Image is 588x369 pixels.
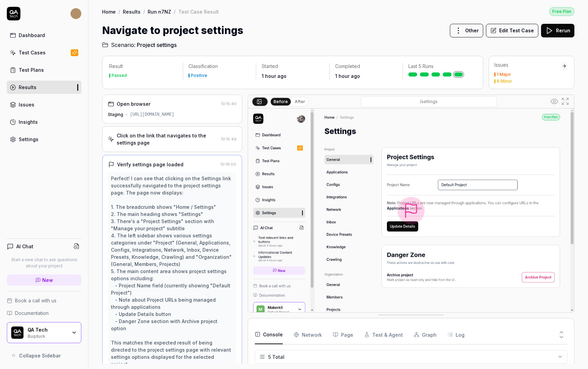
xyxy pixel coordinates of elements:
img: QA Tech Logo [11,326,23,339]
a: Test Cases [7,46,81,59]
span: New [42,276,53,284]
img: Screenshot [248,108,574,312]
time: 10:15:49 [221,137,236,141]
button: Console [255,325,283,344]
button: Open in full screen [560,96,571,107]
time: 10:16:00 [220,162,236,167]
a: Scenario:Project settings [102,41,177,49]
button: Collapse Sidebar [7,349,81,362]
div: QA Tech [28,327,67,333]
button: Log [447,325,464,344]
div: Issues [19,101,34,108]
div: Perfect! I can see that clicking on the Settings link successfully navigated to the project setti... [111,175,233,368]
span: Scenario: [110,41,135,49]
div: Test Case Result [178,8,219,15]
p: Result [109,63,177,70]
div: Insights [19,118,38,125]
div: Settings [19,136,38,143]
div: Positive [191,73,207,78]
button: Edit Test Case [486,24,538,37]
a: Results [123,8,141,15]
button: Network [294,325,322,344]
a: Documentation [7,309,81,317]
a: Free Plan [549,7,574,16]
a: Insights [7,115,81,129]
time: 1 hour ago [262,73,287,79]
div: Staging [108,112,123,118]
div: Bugduck [28,333,67,338]
div: Test Plans [19,66,44,73]
a: Test Plans [7,63,81,77]
p: Completed [335,63,397,70]
time: 10:15:40 [221,101,236,106]
p: Classification [189,63,251,70]
span: Documentation [15,309,49,317]
div: / [118,8,120,15]
span: Book a call with us [15,297,56,304]
div: Dashboard [19,32,45,39]
p: Last 5 Runs [408,63,471,70]
div: Results [19,84,36,91]
p: Start a new chat to ask questions about your project [7,257,81,269]
a: Settings [7,133,81,146]
div: Test Cases [19,49,46,56]
button: QA Tech LogoQA TechBugduck [7,322,81,343]
div: Open browser [117,100,150,107]
span: Project settings [137,41,177,49]
h4: AI Chat [16,243,33,250]
button: Show all interative elements [549,96,560,107]
a: Dashboard [7,29,81,42]
div: 1 Major [497,72,511,77]
a: Run n7NZ [148,8,171,15]
div: Passed [112,73,127,78]
a: New [7,274,81,286]
div: / [143,8,145,15]
div: 6 Minor [497,79,512,83]
div: / [174,8,176,15]
span: Collapse Sidebar [19,352,61,359]
div: Free Plan [549,7,574,16]
a: Book a call with us [7,297,81,304]
button: Rerun [541,24,574,37]
div: [URL][DOMAIN_NAME] [130,112,174,118]
div: Click on the link that navigates to the settings page [117,132,218,146]
button: Other [450,24,483,37]
a: Issues [7,98,81,111]
time: 1 hour ago [335,73,360,79]
p: Started [262,63,324,70]
div: Verify settings page loaded [117,161,183,168]
a: Results [7,81,81,94]
button: After [292,98,308,105]
div: Issues [494,62,560,68]
a: Home [102,8,116,15]
h1: Navigate to project settings [102,23,243,38]
button: Graph [414,325,437,344]
button: Page [333,325,353,344]
button: Before [271,98,291,105]
button: Test & Agent [364,325,403,344]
